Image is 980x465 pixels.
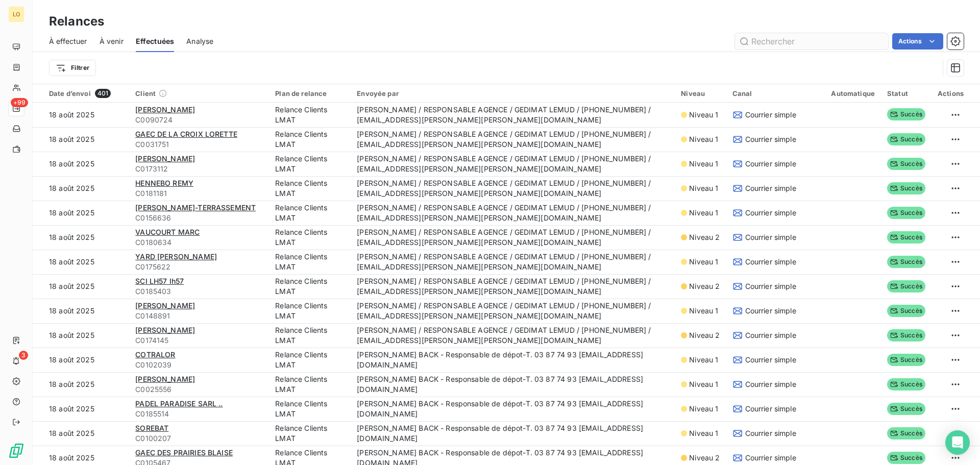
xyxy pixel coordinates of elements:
span: Courrier simple [745,404,796,414]
span: Succès [887,354,925,366]
span: À venir [100,36,124,46]
td: 18 août 2025 [33,323,129,348]
div: Statut [887,89,925,97]
span: 401 [95,89,111,98]
span: Niveau 1 [689,379,718,389]
span: C0185514 [135,409,263,419]
span: C0031751 [135,139,263,150]
span: Succès [887,108,925,120]
span: Niveau 2 [689,330,720,340]
span: SOREBAT [135,424,168,432]
div: Actions [938,89,964,97]
span: COTRALOR [135,350,175,359]
td: Relance Clients LMAT [269,323,351,348]
span: Analyse [186,36,213,46]
span: Courrier simple [745,110,796,120]
td: 18 août 2025 [33,397,129,421]
span: C0175622 [135,262,263,272]
span: Client [135,89,156,97]
td: [PERSON_NAME] / RESPONSABLE AGENCE / GEDIMAT LEMUD / [PHONE_NUMBER] / [EMAIL_ADDRESS][PERSON_NAME... [351,201,675,225]
span: GAEC DES PRAIRIES BLAISE [135,448,233,457]
td: [PERSON_NAME] / RESPONSABLE AGENCE / GEDIMAT LEMUD / [PHONE_NUMBER] / [EMAIL_ADDRESS][PERSON_NAME... [351,274,675,299]
span: C0185403 [135,286,263,297]
span: Succès [887,427,925,439]
span: 3 [19,351,28,360]
td: Relance Clients LMAT [269,103,351,127]
span: Courrier simple [745,232,796,242]
td: Relance Clients LMAT [269,348,351,372]
td: 18 août 2025 [33,372,129,397]
span: C0174145 [135,335,263,346]
span: VAUCOURT MARC [135,228,200,236]
span: Succès [887,280,925,292]
td: 18 août 2025 [33,127,129,152]
td: 18 août 2025 [33,201,129,225]
div: LO [8,6,24,22]
td: [PERSON_NAME] / RESPONSABLE AGENCE / GEDIMAT LEMUD / [PHONE_NUMBER] / [EMAIL_ADDRESS][PERSON_NAME... [351,176,675,201]
td: Relance Clients LMAT [269,274,351,299]
span: Courrier simple [745,257,796,267]
td: [PERSON_NAME] / RESPONSABLE AGENCE / GEDIMAT LEMUD / [PHONE_NUMBER] / [EMAIL_ADDRESS][PERSON_NAME... [351,250,675,274]
td: [PERSON_NAME] / RESPONSABLE AGENCE / GEDIMAT LEMUD / [PHONE_NUMBER] / [EMAIL_ADDRESS][PERSON_NAME... [351,299,675,323]
span: Succès [887,133,925,145]
input: Rechercher [735,33,888,50]
td: [PERSON_NAME] BACK - Responsable de dépot-T. 03 87 74 93 [EMAIL_ADDRESS][DOMAIN_NAME] [351,421,675,446]
div: Date d’envoi [49,89,123,98]
td: Relance Clients LMAT [269,397,351,421]
td: 18 août 2025 [33,152,129,176]
span: Niveau 1 [689,159,718,169]
span: Succès [887,256,925,268]
div: Automatique [831,89,875,97]
span: Succès [887,452,925,464]
span: Courrier simple [745,208,796,218]
span: GAEC DE LA CROIX LORETTE [135,130,237,138]
span: Courrier simple [745,379,796,389]
td: [PERSON_NAME] / RESPONSABLE AGENCE / GEDIMAT LEMUD / [PHONE_NUMBER] / [EMAIL_ADDRESS][PERSON_NAME... [351,152,675,176]
span: +99 [11,98,28,107]
td: 18 août 2025 [33,225,129,250]
span: C0148891 [135,311,263,321]
div: Niveau [681,89,720,97]
td: [PERSON_NAME] / RESPONSABLE AGENCE / GEDIMAT LEMUD / [PHONE_NUMBER] / [EMAIL_ADDRESS][PERSON_NAME... [351,225,675,250]
td: Relance Clients LMAT [269,201,351,225]
td: [PERSON_NAME] BACK - Responsable de dépot-T. 03 87 74 93 [EMAIL_ADDRESS][DOMAIN_NAME] [351,348,675,372]
span: HENNEBO REMY [135,179,193,187]
td: [PERSON_NAME] / RESPONSABLE AGENCE / GEDIMAT LEMUD / [PHONE_NUMBER] / [EMAIL_ADDRESS][PERSON_NAME... [351,127,675,152]
span: Niveau 1 [689,183,718,193]
button: Filtrer [49,60,96,76]
span: C0100207 [135,433,263,444]
span: Niveau 1 [689,404,718,414]
div: Canal [732,89,819,97]
span: Courrier simple [745,306,796,316]
td: 18 août 2025 [33,250,129,274]
td: [PERSON_NAME] / RESPONSABLE AGENCE / GEDIMAT LEMUD / [PHONE_NUMBER] / [EMAIL_ADDRESS][PERSON_NAME... [351,103,675,127]
td: Relance Clients LMAT [269,152,351,176]
td: Relance Clients LMAT [269,127,351,152]
td: Relance Clients LMAT [269,250,351,274]
td: [PERSON_NAME] / RESPONSABLE AGENCE / GEDIMAT LEMUD / [PHONE_NUMBER] / [EMAIL_ADDRESS][PERSON_NAME... [351,323,675,348]
span: [PERSON_NAME] [135,375,195,383]
span: Niveau 2 [689,453,720,463]
span: C0181181 [135,188,263,199]
span: Niveau 1 [689,257,718,267]
span: Niveau 2 [689,232,720,242]
span: Succès [887,182,925,194]
button: Actions [892,33,943,50]
span: [PERSON_NAME]-TERRASSEMENT [135,203,256,212]
td: [PERSON_NAME] BACK - Responsable de dépot-T. 03 87 74 93 [EMAIL_ADDRESS][DOMAIN_NAME] [351,397,675,421]
span: Courrier simple [745,159,796,169]
td: [PERSON_NAME] BACK - Responsable de dépot-T. 03 87 74 93 [EMAIL_ADDRESS][DOMAIN_NAME] [351,372,675,397]
span: Succès [887,231,925,243]
span: Niveau 1 [689,306,718,316]
h3: Relances [49,12,104,31]
div: Envoyée par [357,89,669,97]
td: 18 août 2025 [33,103,129,127]
span: SCI LH57 lh57 [135,277,184,285]
span: Niveau 1 [689,208,718,218]
span: Niveau 1 [689,428,718,438]
span: Succès [887,158,925,170]
span: [PERSON_NAME] [135,326,195,334]
span: Courrier simple [745,134,796,144]
img: Logo LeanPay [8,443,24,459]
span: PADEL PARADISE SARL .. [135,399,223,408]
